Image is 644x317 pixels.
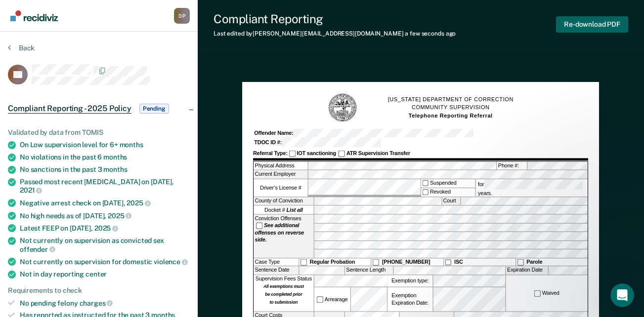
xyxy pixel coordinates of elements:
strong: Referral Type: [253,151,288,157]
div: Supervision Fees Status [254,275,314,311]
input: Waived [534,290,541,297]
div: Validated by data from TOMIS [8,128,190,137]
div: Latest FEEP on [DATE], [20,224,190,233]
label: Revoked [421,188,475,197]
input: IOT sanctioning [289,151,296,157]
strong: List all [287,207,303,213]
span: Compliant Reporting - 2025 Policy [8,104,131,114]
button: Re-download PDF [556,16,628,33]
div: Negative arrest check on [DATE], [20,198,190,207]
label: Current Employer [254,170,307,179]
input: ISC [445,259,452,266]
label: for years. [477,179,587,197]
label: Court [442,197,460,205]
input: for years. [484,179,583,190]
strong: All exemptions must be completed prior to submission [263,283,304,305]
span: a few seconds ago [405,30,456,37]
strong: ISC [454,259,463,265]
span: center [86,270,107,278]
strong: Parole [527,259,543,265]
label: Suspended [421,179,475,188]
input: Regular Probation [301,259,307,266]
div: Not currently on supervision for domestic [20,257,190,266]
div: No violations in the past 6 [20,153,190,161]
span: months [120,141,143,149]
span: Docket # [264,206,303,214]
label: Physical Address [254,161,307,170]
span: months [103,153,127,161]
label: Sentence Date [254,266,299,275]
strong: See additional offenses on reverse side. [255,223,304,243]
strong: TDOC ID #: [255,139,282,145]
div: Last edited by [PERSON_NAME][EMAIL_ADDRESS][DOMAIN_NAME] [214,30,456,37]
div: Case Type [254,259,299,266]
span: 2021 [20,186,42,194]
div: Requirements to check [8,286,190,295]
input: Revoked [422,189,429,196]
label: County of Conviction [254,197,314,205]
button: Profile dropdown button [174,8,190,24]
div: Compliant Reporting [214,12,456,26]
input: Suspended [422,180,429,186]
div: Not in day reporting [20,270,190,278]
strong: IOT sanctioning [297,151,337,157]
strong: Telephone Reporting Referral [409,113,493,119]
input: Parole [517,259,524,266]
div: Exemption Expiration Date: [387,287,432,312]
label: Sentence Length [345,266,393,275]
span: 2025 [127,199,150,207]
label: Exemption type: [387,275,432,286]
h1: [US_STATE] DEPARTMENT OF CORRECTION COMMUNITY SUPERVISION [388,96,514,120]
div: D P [174,8,190,24]
div: Passed most recent [MEDICAL_DATA] on [DATE], [20,178,190,195]
span: 2025 [108,212,131,220]
strong: Offender Name: [255,130,294,136]
label: Driver’s License # [254,179,307,197]
img: Recidiviz [10,10,58,21]
label: Arrearage [316,295,349,303]
span: months [103,165,127,173]
input: See additional offenses on reverse side. [256,223,262,229]
span: violence [154,258,188,266]
strong: Regular Probation [310,259,355,265]
div: Not currently on supervision as convicted sex [20,237,190,253]
div: No pending felony [20,299,190,308]
span: charges [80,299,113,307]
strong: ATR Supervision Transfer [346,151,410,157]
strong: [PHONE_NUMBER] [382,259,430,265]
div: No sanctions in the past 3 [20,165,190,174]
label: Waived [533,289,561,297]
div: On Low supervision level for 6+ [20,141,190,149]
input: [PHONE_NUMBER] [373,259,379,266]
div: Conviction Offenses [254,215,314,258]
span: Pending [139,104,169,114]
img: TN Seal [328,93,358,123]
button: Back [8,43,35,52]
iframe: Intercom live chat [610,283,634,307]
div: No high needs as of [DATE], [20,211,190,220]
input: Arrearage [317,296,323,303]
span: 2025 [94,224,118,232]
span: offender [20,245,55,253]
label: Phone #: [497,161,527,170]
label: Expiration Date [506,266,548,275]
input: ATR Supervision Transfer [339,151,345,157]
